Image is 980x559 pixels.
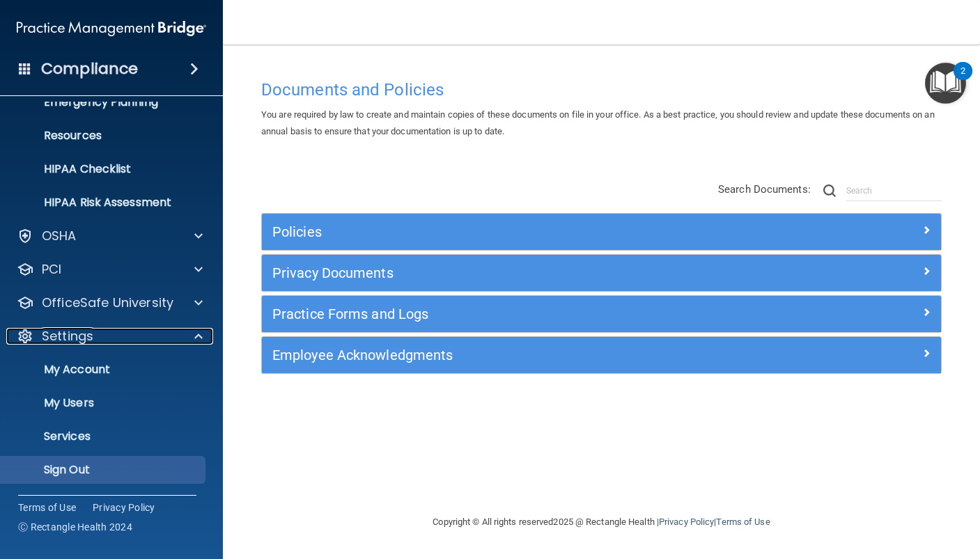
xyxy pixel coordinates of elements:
p: Settings [42,328,93,345]
a: OSHA [17,228,203,244]
img: ic-search.3b580494.png [823,184,836,197]
span: You are required by law to create and maintain copies of these documents on file in your office. ... [261,109,935,136]
span: Ⓒ Rectangle Health 2024 [18,520,132,534]
a: PCI [17,261,203,278]
a: OfficeSafe University [17,294,203,311]
a: Terms of Use [18,501,76,514]
h4: Documents and Policies [261,81,942,99]
p: My Account [9,363,199,377]
p: OfficeSafe University [42,294,173,311]
a: Privacy Policy [93,501,155,514]
a: Settings [17,328,203,345]
a: Privacy Documents [272,262,931,284]
p: Services [9,430,199,443]
p: HIPAA Checklist [9,162,199,176]
img: PMB logo [17,15,206,42]
p: HIPAA Risk Assessment [9,196,199,210]
a: Privacy Policy [659,517,714,527]
button: Open Resource Center, 2 new notifications [925,63,966,104]
div: 2 [960,71,965,89]
h5: Policies [272,224,761,239]
input: Search [846,180,942,201]
a: Policies [272,221,931,243]
iframe: Drift Widget Chat Controller [739,460,963,516]
p: PCI [42,261,61,278]
p: Resources [9,129,199,143]
a: Practice Forms and Logs [272,303,931,325]
p: Emergency Planning [9,95,199,109]
h4: Compliance [41,59,138,79]
a: Terms of Use [716,517,770,527]
div: Copyright © All rights reserved 2025 @ Rectangle Health | | [348,500,856,544]
p: My Users [9,396,199,410]
span: Search Documents: [718,183,811,196]
h5: Employee Acknowledgments [272,347,761,363]
a: Employee Acknowledgments [272,344,931,366]
h5: Practice Forms and Logs [272,306,761,322]
p: Sign Out [9,463,199,477]
p: OSHA [42,228,77,244]
h5: Privacy Documents [272,265,761,281]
